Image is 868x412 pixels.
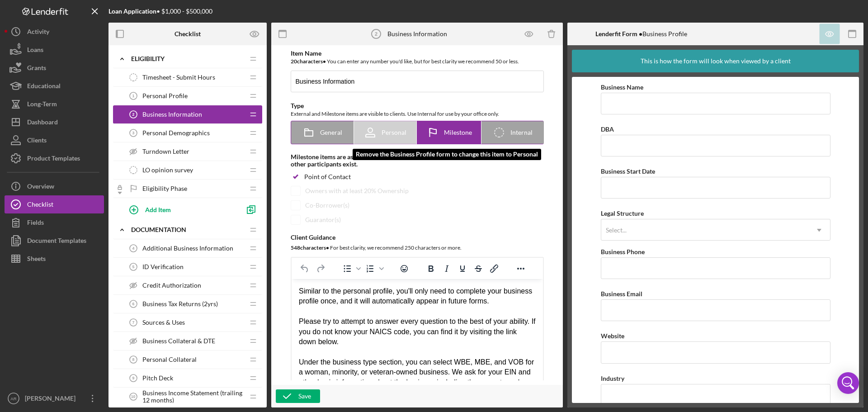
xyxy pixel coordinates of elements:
button: Save [276,389,320,403]
div: Educational [27,77,61,97]
tspan: 1 [132,94,135,98]
div: Point of Contact [304,173,351,180]
button: Italic [439,262,454,275]
div: Long-Term [27,95,57,115]
span: Business Information [142,111,202,118]
span: Personal [382,129,406,136]
div: For best clarity, we recommend 250 characters or more. [291,243,544,252]
span: Business Tax Returns (2yrs) [142,300,218,308]
div: Numbered list [363,262,385,275]
div: • $1,000 - $500,000 [108,8,212,15]
body: Rich Text Area. Press ALT-0 for help. [7,7,244,118]
tspan: 3 [132,131,135,135]
button: Fields [5,213,104,232]
div: Co-Borrower(s) [305,202,349,209]
button: Checklist [5,195,104,213]
div: Activity [27,23,49,43]
button: Long-Term [5,95,104,113]
a: Loans [5,41,104,59]
button: Redo [313,262,328,275]
span: ID Verification [142,263,184,270]
span: Personal Demographics [142,129,210,137]
div: Checklist [27,195,53,216]
label: Business Phone [601,248,645,256]
div: Milestone items are assigned to the Point of Contact by default. They can be reassigned if other ... [291,153,544,168]
button: Underline [455,262,470,275]
div: Type [291,102,544,109]
tspan: 2 [132,112,135,117]
span: Personal Collateral [142,356,197,363]
div: External and Milestone items are visible to clients. Use Internal for use by your office only. [291,109,544,118]
b: Checklist [175,30,201,38]
span: Personal Profile [142,92,188,99]
div: Documentation [131,226,244,233]
button: Overview [5,177,104,195]
div: Business Profile [595,30,687,38]
label: Business Start Date [601,167,655,175]
span: Business Income Statement (trailing 12 months) [142,389,244,404]
span: Additional Business Information [142,245,233,252]
span: Pitch Deck [142,374,173,382]
div: Item Name [291,50,544,57]
div: [PERSON_NAME] [23,389,81,410]
div: Add Item [145,201,171,218]
body: Rich Text Area. Press ALT-0 for help. [7,7,244,17]
div: Business Information [387,30,447,38]
div: Save [298,389,311,403]
button: Educational [5,77,104,95]
span: Credit Authorization [142,282,201,289]
b: 20 character s • [291,58,326,65]
div: Eligibility [131,55,244,62]
button: Product Templates [5,149,104,167]
div: Product Templates [27,149,80,170]
div: Open Intercom Messenger [837,372,859,394]
div: Bullet list [340,262,362,275]
div: Clients [27,131,47,152]
div: Similar to the personal profile, you'll only need to complete your business profile once, and it ... [7,7,244,118]
tspan: 4 [132,246,135,251]
div: This is how the form will look when viewed by a client [641,50,791,72]
div: Fields [27,213,44,234]
button: Grants [5,59,104,77]
button: Document Templates [5,232,104,250]
span: Eligibility Phase [142,185,187,192]
div: Grants [27,59,46,79]
div: Document Templates [27,232,86,252]
tspan: 5 [132,265,135,269]
button: Undo [297,262,312,275]
a: Dashboard [5,113,104,131]
label: Industry [601,374,624,382]
button: Reveal or hide additional toolbar items [513,262,528,275]
tspan: 10 [131,394,136,399]
div: Loans [27,41,43,61]
button: Sheets [5,250,104,268]
label: Business Name [601,83,643,91]
label: DBA [601,125,614,133]
div: You can enter any number you'd like, but for best clarity we recommend 50 or less. [291,57,544,66]
span: Timesheet - Submit Hours [142,74,215,81]
button: Insert/edit link [486,262,502,275]
text: AR [10,396,16,401]
label: Business Email [601,290,642,298]
span: Business Collateral & DTE [142,337,215,345]
button: Add Item [122,200,240,218]
a: Clients [5,131,104,149]
div: Overview [27,177,54,198]
div: Client Guidance [291,234,544,241]
div: Owners with at least 20% Ownership [305,187,409,194]
span: Internal [510,129,533,136]
b: Lenderfit Form • [595,30,642,38]
b: 548 character s • [291,244,329,251]
button: Bold [423,262,439,275]
tspan: 2 [374,31,377,37]
button: Emojis [396,262,412,275]
button: Activity [5,23,104,41]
